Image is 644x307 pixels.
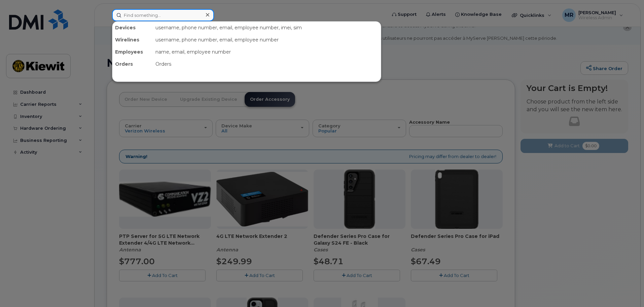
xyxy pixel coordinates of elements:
[112,58,153,70] div: Orders
[112,9,214,21] input: Find something...
[153,58,381,70] div: Orders
[112,34,153,46] div: Wirelines
[112,46,153,58] div: Employees
[615,278,639,302] iframe: Messenger Launcher
[153,22,381,34] div: username, phone number, email, employee number, imei, sim
[112,22,153,34] div: Devices
[153,34,381,46] div: username, phone number, email, employee number
[153,46,381,58] div: name, email, employee number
